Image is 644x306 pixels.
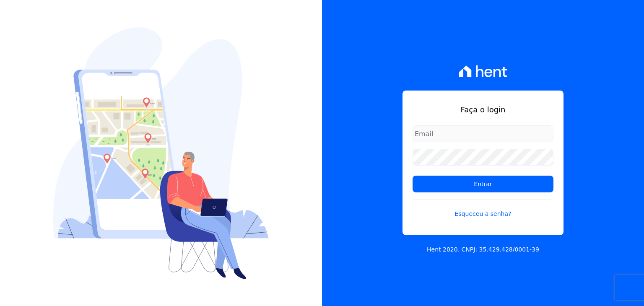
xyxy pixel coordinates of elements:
[413,125,553,142] input: Email
[53,27,269,279] img: Login
[413,176,553,192] input: Entrar
[427,245,539,254] p: Hent 2020. CNPJ: 35.429.428/0001-39
[413,104,553,115] h1: Faça o login
[413,199,553,218] a: Esqueceu a senha?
